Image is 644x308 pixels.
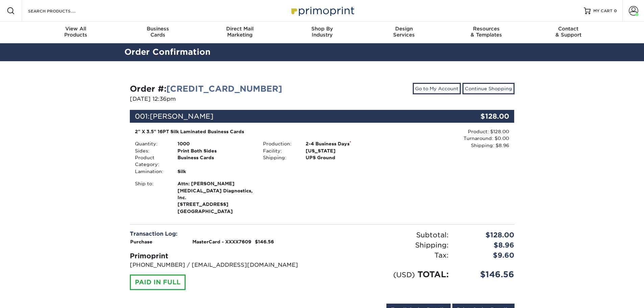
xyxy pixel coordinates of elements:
span: [PERSON_NAME] [150,112,213,120]
a: Continue Shopping [462,83,515,94]
strong: Purchase [130,239,152,244]
div: Subtotal: [322,230,454,240]
a: Contact& Support [527,22,610,43]
div: Quantity: [130,140,172,147]
div: Facility: [258,147,301,154]
a: [CREDIT_CARD_NUMBER] [166,84,282,94]
strong: [GEOGRAPHIC_DATA] [177,180,253,214]
strong: Order #: [130,84,282,94]
div: $128.00 [454,230,520,240]
a: Go to My Account [413,83,461,94]
a: Resources& Templates [445,22,527,43]
div: Ship to: [130,180,172,215]
div: Cards [117,26,199,38]
a: Direct MailMarketing [199,22,281,43]
div: Services [363,26,445,38]
img: Primoprint [288,3,356,18]
span: Design [363,26,445,32]
div: Transaction Log: [130,230,317,238]
div: Product Category: [130,154,172,168]
div: Print Both Sides [172,147,258,154]
div: & Templates [445,26,527,38]
span: Business [117,26,199,32]
span: [MEDICAL_DATA] Diagnostics, Inc. [177,187,253,201]
span: View All [35,26,117,32]
div: Shipping: [258,154,301,161]
div: 2" X 3.5" 16PT Silk Laminated Business Cards [135,128,381,135]
span: TOTAL: [418,269,449,279]
div: Products [35,26,117,38]
div: UPS Ground [301,154,386,161]
div: Marketing [199,26,281,38]
strong: $146.56 [255,239,274,244]
div: 2-4 Business Days [301,140,386,147]
div: Shipping: [322,240,454,250]
div: & Support [527,26,610,38]
span: Contact [527,26,610,32]
a: Shop ByIndustry [281,22,363,43]
div: Lamination: [130,168,172,175]
div: $128.00 [450,110,515,123]
div: Production: [258,140,301,147]
div: Sides: [130,147,172,154]
div: Business Cards [172,154,258,168]
input: SEARCH PRODUCTS..... [27,7,93,15]
div: $9.60 [454,250,520,260]
span: Direct Mail [199,26,281,32]
span: Resources [445,26,527,32]
div: PAID IN FULL [130,275,186,290]
div: [US_STATE] [301,147,386,154]
a: BusinessCards [117,22,199,43]
p: [PHONE_NUMBER] / [EMAIL_ADDRESS][DOMAIN_NAME] [130,261,317,269]
div: $8.96 [454,240,520,250]
a: View AllProducts [35,22,117,43]
div: 1000 [172,140,258,147]
div: 001: [130,110,450,123]
span: [STREET_ADDRESS] [177,201,253,208]
small: (USD) [393,270,415,279]
div: Silk [172,168,258,175]
span: Shop By [281,26,363,32]
span: Attn: [PERSON_NAME] [177,180,253,187]
span: MY CART [593,8,613,14]
div: Primoprint [130,251,317,261]
a: DesignServices [363,22,445,43]
div: $146.56 [454,268,520,281]
h2: Order Confirmation [119,46,525,58]
div: Product: $128.00 Turnaround: $0.00 Shipping: $8.96 [386,128,509,149]
strong: MasterCard - XXXX7609 [192,239,251,244]
div: Tax: [322,250,454,260]
p: [DATE] 12:36pm [130,95,317,103]
div: Industry [281,26,363,38]
span: 0 [614,8,617,13]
